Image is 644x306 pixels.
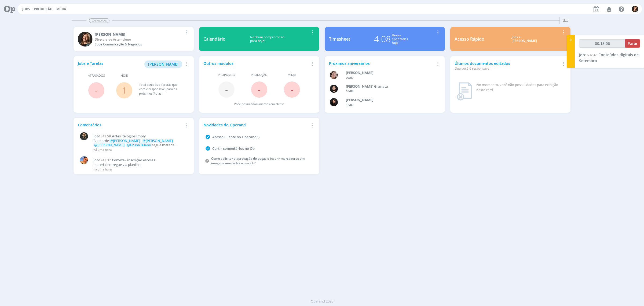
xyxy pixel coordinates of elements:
a: Acesso Cliente no Operand :) [212,134,259,139]
span: 12/09 [346,103,353,107]
button: Produção [32,7,54,11]
img: P [80,132,88,140]
a: Jobs [22,7,30,11]
span: 1843.59 [99,134,111,138]
span: - [258,84,261,95]
span: 1692.46 [585,52,597,57]
div: Luana da Silva de Andrade [346,97,432,103]
a: Job1692.46Conteúdos digitais de Setembro [579,52,639,63]
div: Timesheet [329,36,350,42]
div: Total de Jobs e Tarefas que você é responsável para os próximos 7 dias [139,83,184,96]
button: Jobs [21,7,32,11]
span: Hoje [121,73,128,78]
a: Job1943.37Convite - inscrição escolas [93,158,187,162]
div: Acesso Rápido [455,36,484,42]
span: @[PERSON_NAME] [110,138,140,143]
span: Dashboard [89,18,109,23]
div: Bruno Corralo Granata [346,84,432,89]
div: Horas apontadas hoje! [392,33,408,45]
span: 1943.37 [99,158,111,162]
a: Produção [34,7,53,11]
div: Últimos documentos editados [455,61,560,71]
span: - [225,84,228,95]
div: Comentários [78,122,183,128]
span: @[PERSON_NAME] [142,138,173,143]
a: Mídia [56,7,66,11]
div: Aline Beatriz Jackisch [346,70,432,76]
span: - [291,84,293,95]
span: Artes Relógios Imply [112,134,146,138]
span: Propostas [218,73,235,77]
a: [PERSON_NAME] [144,61,182,66]
div: Você possui documentos em atraso [234,102,284,106]
img: dashboard_not_found.png [457,82,472,101]
div: No momento, você não possui dados para exibição neste card. [476,82,564,93]
div: Calendário [203,36,225,42]
button: L [631,4,639,14]
span: @[PERSON_NAME] [94,143,125,147]
span: 09/09 [346,76,353,80]
div: Sobe Comunicação & Negócios [95,42,183,47]
span: 6 [150,83,152,87]
a: Curtir comentários no Op [212,146,255,151]
span: Convite - inscrição escolas [112,158,155,162]
span: há uma hora [93,167,112,171]
a: Como solicitar a aprovação de peças e inserir marcadores em imagens anexadas a um job? [211,156,305,165]
img: A [330,71,338,79]
span: - [95,84,98,96]
div: Nenhum compromisso para hoje! [225,35,309,43]
div: Que você é responsável [455,66,560,71]
span: Conteúdos digitais de Setembro [579,52,639,63]
span: [PERSON_NAME] [148,62,178,67]
img: L [632,6,638,12]
span: Atrasados [88,73,105,78]
span: @Bruna Bueno [127,143,151,147]
button: Mídia [55,7,68,11]
span: Parar [628,41,638,46]
img: B [330,85,338,93]
span: 10/09 [346,89,353,93]
a: Timesheet4:08Horasapontadashoje! [325,27,445,51]
img: L [330,98,338,106]
div: Próximos aniversários [329,61,434,66]
button: [PERSON_NAME] [144,61,182,68]
p: material entregue via planilha [93,163,187,167]
div: Novidades do Operand [203,122,309,128]
div: Jobs e Tarefas [78,61,183,68]
div: Letícia Frantz [95,31,183,37]
a: Job1843.59Artes Relógios Imply [93,134,187,138]
a: 1 [122,84,127,96]
div: 4:08 [374,33,391,45]
div: Outros módulos [203,61,309,66]
span: Produção [251,73,268,77]
button: Parar [625,39,640,48]
img: L [80,156,88,164]
div: Diretora de Arte - pleno [95,37,183,42]
div: Jobs > [PERSON_NAME] [488,35,560,43]
span: 0 [251,102,252,106]
span: Mídia [288,73,296,77]
img: L [78,32,93,47]
p: Boa tarde segue material ajustado [93,139,187,147]
a: L[PERSON_NAME]Diretora de Arte - plenoSobe Comunicação & Negócios [74,27,194,51]
span: há uma hora [93,148,112,152]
